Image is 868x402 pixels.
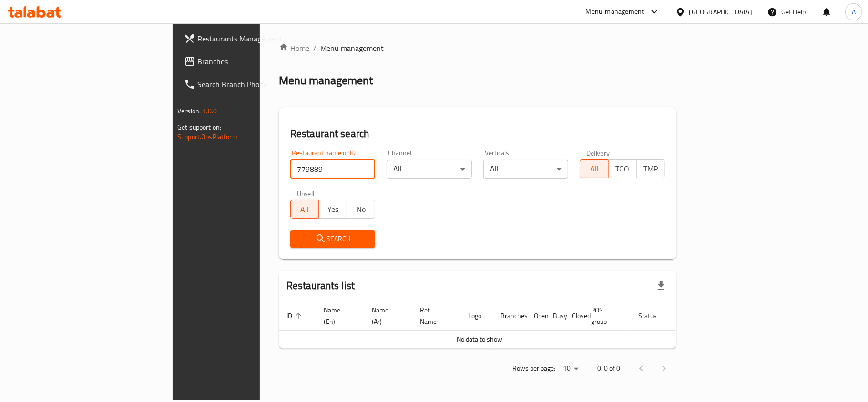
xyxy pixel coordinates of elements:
span: Branches [197,56,310,67]
th: Open [526,301,545,331]
th: Logo [460,301,493,331]
button: No [347,200,375,219]
input: Search for restaurant name or ID.. [290,160,376,179]
a: Search Branch Phone [176,73,317,96]
span: Yes [323,202,343,216]
table: enhanced table [279,301,714,349]
span: All [584,162,604,176]
span: TMP [641,162,661,176]
label: Upsell [297,190,315,197]
a: Branches [176,50,317,73]
h2: Restaurant search [290,127,665,141]
button: Yes [318,200,347,219]
span: Name (Ar) [372,304,401,327]
div: Menu-management [586,6,644,18]
h2: Restaurants list [286,279,355,293]
th: Branches [493,301,526,331]
a: Support.OpsPlatform [177,131,238,143]
nav: breadcrumb [279,42,676,54]
span: Search [298,233,368,245]
div: All [483,160,569,179]
span: No [351,202,371,216]
span: All [295,202,315,216]
p: 0-0 of 0 [597,362,620,374]
span: Restaurants Management [197,33,310,44]
span: Menu management [320,42,384,54]
button: Search [290,230,376,248]
p: Rows per page: [512,362,555,374]
button: All [580,159,608,178]
button: All [290,200,319,219]
span: Name (En) [324,304,353,327]
a: Restaurants Management [176,27,317,50]
span: A [852,7,856,17]
div: All [387,160,472,179]
span: ID [286,310,305,322]
th: Closed [564,301,583,331]
span: Status [638,310,669,322]
span: Version: [177,105,201,117]
span: Get support on: [177,121,221,133]
button: TGO [608,159,637,178]
div: Rows per page: [559,362,582,376]
span: 1.0.0 [202,105,217,117]
label: Delivery [586,150,610,156]
div: Export file [650,274,673,297]
h2: Menu management [279,73,373,88]
button: TMP [636,159,665,178]
span: POS group [591,304,619,327]
span: No data to show [457,333,502,345]
span: TGO [613,162,633,176]
th: Busy [545,301,564,331]
span: Ref. Name [420,304,449,327]
div: [GEOGRAPHIC_DATA] [689,7,752,17]
span: Search Branch Phone [197,79,310,90]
